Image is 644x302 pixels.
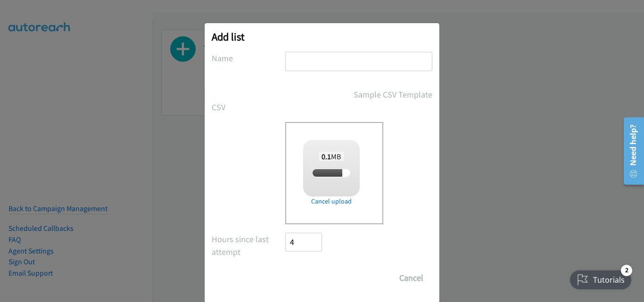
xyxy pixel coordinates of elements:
[322,152,331,161] strong: 0.1
[212,52,285,65] label: Name
[564,261,637,295] iframe: Checklist
[212,101,285,114] label: CSV
[212,30,432,43] h2: Add list
[319,152,344,161] span: MB
[354,88,432,101] a: Sample CSV Template
[315,169,347,178] span: split_7.csv
[617,114,644,188] iframe: Resource Center
[212,233,285,258] label: Hours since last attempt
[390,269,432,287] button: Cancel
[303,196,360,206] a: Cancel upload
